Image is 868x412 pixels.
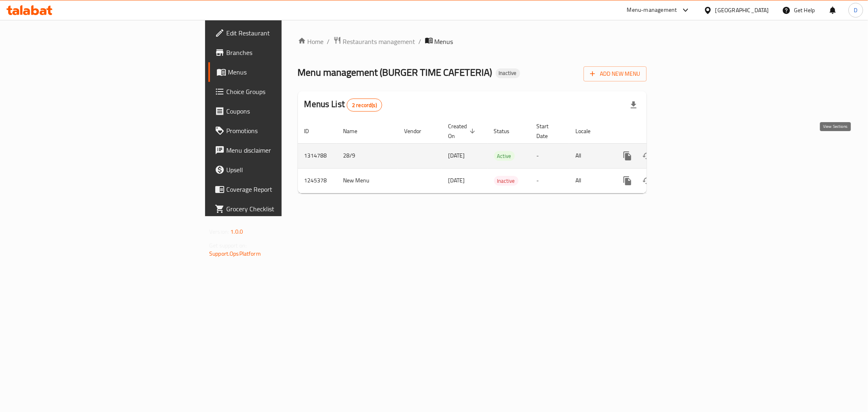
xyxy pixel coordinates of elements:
[590,69,640,79] span: Add New Menu
[496,70,520,77] span: Inactive
[337,168,398,193] td: New Menu
[494,176,518,186] div: Inactive
[208,199,350,219] a: Grocery Checklist
[298,63,492,81] span: Menu management ( BURGER TIME CAFETERIA )
[494,151,515,161] span: Active
[494,176,518,186] span: Inactive
[226,184,343,194] span: Coverage Report
[304,98,382,112] h2: Menus List
[637,146,657,166] button: Change Status
[208,23,350,43] a: Edit Restaurant
[530,143,569,168] td: -
[337,143,398,168] td: 28/9
[569,168,611,193] td: All
[209,248,261,259] a: Support.OpsPlatform
[343,37,415,46] span: Restaurants management
[226,87,343,96] span: Choice Groups
[209,240,247,251] span: Get support on:
[448,121,478,141] span: Created On
[448,175,465,186] span: [DATE]
[228,67,343,77] span: Menus
[226,28,343,38] span: Edit Restaurant
[611,119,702,144] th: Actions
[435,37,453,46] span: Menus
[530,168,569,193] td: -
[298,119,702,193] table: enhanced table
[576,126,601,136] span: Locale
[226,204,343,214] span: Grocery Checklist
[208,121,350,140] a: Promotions
[208,43,350,62] a: Branches
[209,226,229,237] span: Version:
[208,180,350,199] a: Coverage Report
[343,126,368,136] span: Name
[569,143,611,168] td: All
[448,150,465,161] span: [DATE]
[854,6,857,15] span: D
[347,101,382,109] span: 2 record(s)
[230,226,243,237] span: 1.0.0
[208,160,350,180] a: Upsell
[208,140,350,160] a: Menu disclaimer
[618,171,637,191] button: more
[298,36,647,47] nav: breadcrumb
[627,5,677,15] div: Menu-management
[226,145,343,155] span: Menu disclaimer
[496,68,520,78] div: Inactive
[226,126,343,136] span: Promotions
[208,62,350,82] a: Menus
[347,99,382,112] div: Total records count
[304,126,320,136] span: ID
[624,95,643,115] div: Export file
[226,165,343,175] span: Upsell
[226,106,343,116] span: Coupons
[333,36,415,47] a: Restaurants management
[618,146,637,166] button: more
[584,66,647,81] button: Add New Menu
[208,82,350,101] a: Choice Groups
[494,126,520,136] span: Status
[226,48,343,57] span: Branches
[537,121,560,141] span: Start Date
[715,6,769,15] div: [GEOGRAPHIC_DATA]
[637,171,657,191] button: Change Status
[419,37,422,46] li: /
[208,101,350,121] a: Coupons
[404,126,432,136] span: Vendor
